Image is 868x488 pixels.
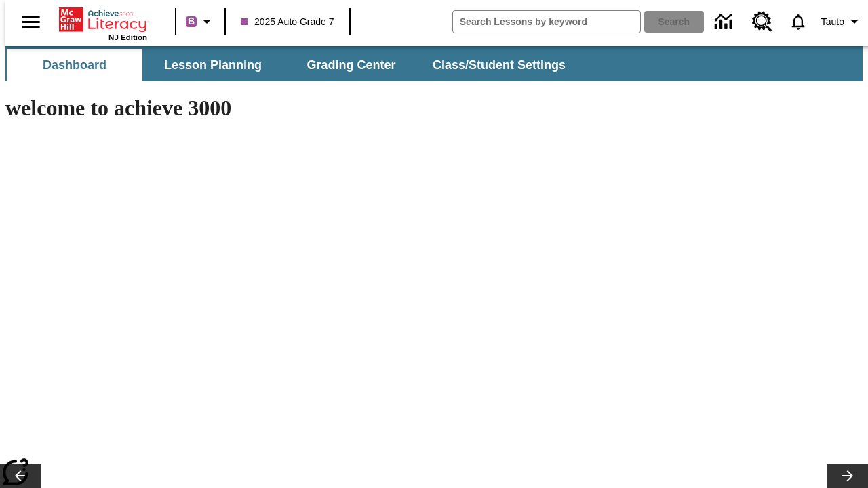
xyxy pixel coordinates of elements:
input: search field [453,11,640,33]
a: Data Center [707,3,744,41]
h1: welcome to achieve 3000 [5,96,591,121]
div: SubNavbar [5,49,578,81]
span: B [188,13,195,30]
button: Open side menu [11,2,51,42]
button: Boost Class color is purple. Change class color [180,9,220,34]
button: Grading Center [283,49,419,81]
a: Home [59,6,147,33]
button: Lesson Planning [145,49,281,81]
div: SubNavbar [5,46,863,81]
span: NJ Edition [108,33,147,41]
span: 2025 Auto Grade 7 [241,15,334,29]
a: Notifications [781,4,816,39]
button: Dashboard [7,49,142,81]
button: Profile/Settings [816,9,868,34]
div: Home [59,5,147,41]
button: Class/Student Settings [422,49,576,81]
span: Tauto [821,15,844,29]
button: Lesson carousel, Next [827,464,868,488]
a: Resource Center, Will open in new tab [744,3,781,40]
